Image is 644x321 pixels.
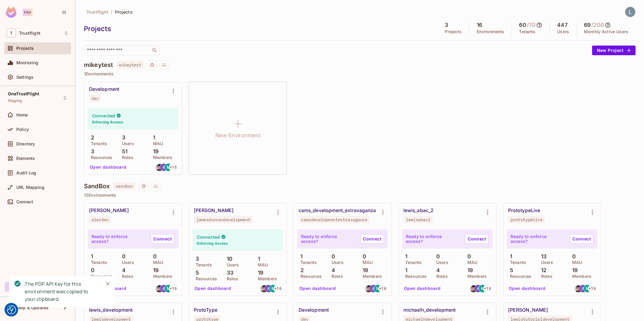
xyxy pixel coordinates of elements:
[584,22,591,28] h5: 69
[360,234,384,244] a: Connect
[377,306,389,318] button: Environment settings
[167,85,179,97] button: Environment settings
[272,206,284,218] button: Environment settings
[16,60,39,65] span: Monitoring
[92,119,123,125] h6: Enforcing Access
[91,96,99,101] div: dev
[569,253,576,259] p: 0
[7,29,16,37] span: T
[16,75,34,80] span: Settings
[403,307,456,313] div: michaelh_development
[119,274,133,279] p: Roles
[150,274,172,279] p: Members
[88,141,107,146] p: Tenants
[255,262,268,267] p: MAU
[538,274,553,279] p: Roles
[586,286,589,291] span: M
[579,285,587,292] img: artem.jeman@trustflight.com
[297,284,338,293] button: Open dashboard
[402,267,407,273] p: 1
[7,305,16,314] img: Revisit consent button
[147,63,157,69] span: Project settings
[160,164,168,171] img: artem.jeman@trustflight.com
[402,260,421,265] p: Tenants
[360,253,366,259] p: 0
[224,256,232,262] p: 10
[470,285,477,292] img: alexander.ip@trustflight.com
[16,170,36,175] span: Audit Log
[169,165,177,169] span: + 16
[297,267,304,273] p: 2
[328,274,343,279] p: Roles
[196,217,250,222] div: jamesduncandevelopment
[511,217,543,222] div: prototypelive
[88,267,95,273] p: 0
[255,276,277,281] p: Members
[87,162,129,172] button: Open dashboard
[507,274,531,279] p: Resources
[569,260,582,265] p: MAU
[119,267,126,273] p: 4
[119,148,127,154] p: 51
[260,285,268,292] img: alexander.ip@trustflight.com
[265,285,272,292] img: artem.jeman@trustflight.com
[7,305,16,314] button: Consent Preferences
[402,274,427,279] p: Resources
[588,286,596,291] span: + 16
[464,253,471,259] p: 0
[167,286,170,291] span: M
[6,7,17,18] img: SReyMgAAAABJRU5ErkJggg==
[91,234,146,244] p: Ready to enforce access?
[19,31,40,36] span: Workspace: Trustflight
[403,208,434,214] div: lewis_abac_2
[16,127,29,132] span: Policy
[433,274,448,279] p: Roles
[197,241,228,246] h6: Enforcing Access
[557,22,567,28] h5: 447
[150,135,155,141] p: 1
[402,284,443,293] button: Open dashboard
[167,165,170,169] span: M
[569,267,578,273] p: 19
[519,29,535,34] p: Tenants
[119,155,133,160] p: Roles
[377,206,389,218] button: Environment settings
[569,274,591,279] p: Members
[160,285,168,292] img: artem.jeman@trustflight.com
[151,234,175,244] a: Connect
[8,98,22,103] span: Staging
[538,267,546,273] p: 12
[274,286,281,291] span: + 16
[299,307,329,313] div: Development
[445,22,448,28] h5: 3
[16,185,44,190] span: URL Mapping
[89,86,119,92] div: Development
[92,113,115,119] h4: Connected
[167,306,179,318] button: Environment settings
[474,285,482,292] img: artem.jeman@trustflight.com
[464,274,487,279] p: Members
[155,164,163,171] img: alexander.ip@trustflight.com
[301,217,367,222] div: camsdevelopmentextravaganza
[584,29,628,34] p: Monthly Active Users
[464,267,473,273] p: 19
[150,148,159,154] p: 19
[88,135,94,141] p: 2
[155,285,163,292] img: alexander.ip@trustflight.com
[328,260,344,265] p: Users
[575,285,582,292] img: alexander.ip@trustflight.com
[507,253,512,259] p: 1
[297,274,322,279] p: Resources
[16,113,28,117] span: Home
[481,286,485,291] span: M
[527,22,536,28] h5: / 70
[507,260,526,265] p: Tenants
[586,306,598,318] button: Environment settings
[150,253,157,259] p: 0
[508,208,540,214] div: PrototypeLive
[115,9,133,15] span: Projects
[8,91,39,96] span: OneTrustFlight
[465,234,489,244] a: Connect
[376,286,380,291] span: M
[507,267,513,273] p: 5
